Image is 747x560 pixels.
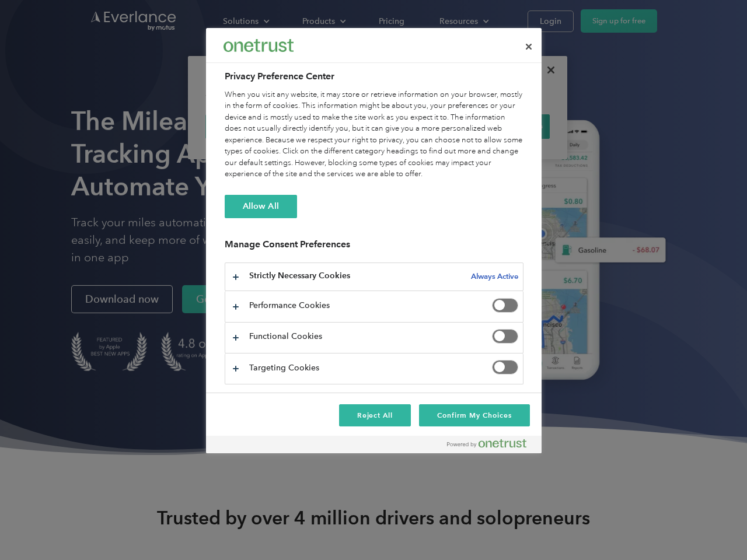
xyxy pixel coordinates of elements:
[225,69,523,83] h2: Privacy Preference Center
[447,439,526,448] img: Powered by OneTrust Opens in a new Tab
[516,34,542,60] button: Close
[225,239,523,257] h3: Manage Consent Preferences
[224,34,294,57] div: Everlance
[206,28,542,453] div: Preference center
[339,404,411,426] button: Reject All
[225,89,523,180] div: When you visit any website, it may store or retrieve information on your browser, mostly in the f...
[419,404,529,426] button: Confirm My Choices
[206,28,542,453] div: Privacy Preference Center
[225,195,297,218] button: Allow All
[224,39,294,51] img: Everlance
[447,439,536,453] a: Powered by OneTrust Opens in a new Tab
